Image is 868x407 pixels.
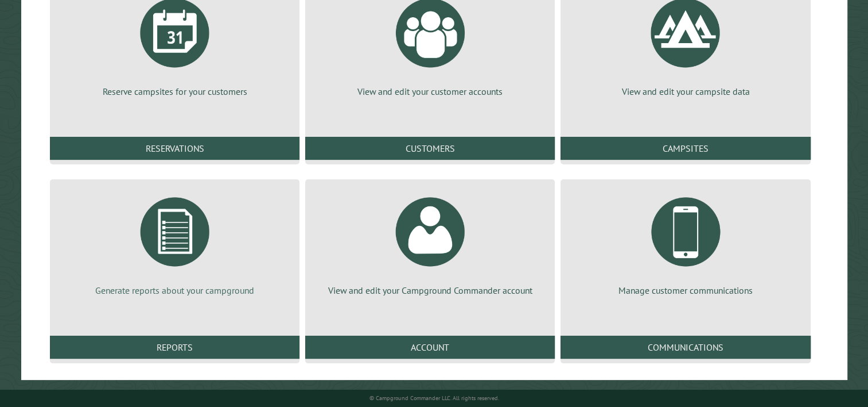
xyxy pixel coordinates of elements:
[64,284,286,297] p: Generate reports about your campground
[574,85,796,98] p: View and edit your campsite data
[319,189,541,297] a: View and edit your Campground Commander account
[305,336,555,359] a: Account
[50,137,299,160] a: Reservations
[560,336,810,359] a: Communications
[560,137,810,160] a: Campsites
[319,284,541,297] p: View and edit your Campground Commander account
[369,394,499,402] small: © Campground Commander LLC. All rights reserved.
[574,284,796,297] p: Manage customer communications
[319,85,541,98] p: View and edit your customer accounts
[574,189,796,297] a: Manage customer communications
[305,137,555,160] a: Customers
[64,189,286,297] a: Generate reports about your campground
[64,85,286,98] p: Reserve campsites for your customers
[50,336,299,359] a: Reports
